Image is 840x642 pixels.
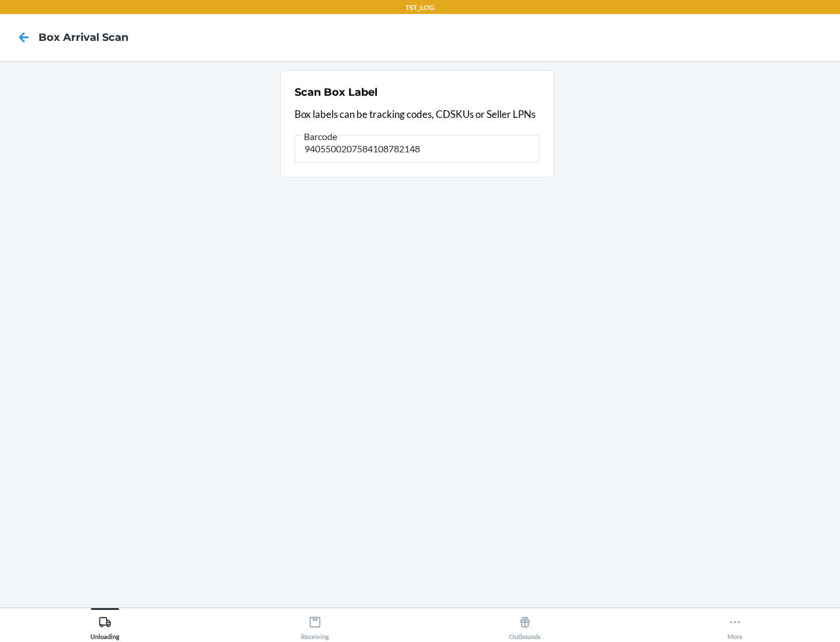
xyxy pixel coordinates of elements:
[302,131,339,142] span: Barcode
[509,611,541,640] div: Outbounds
[301,611,329,640] div: Receiving
[405,2,435,13] p: TST_LOG
[295,107,540,122] p: Box labels can be tracking codes, CDSKUs or Seller LPNs
[727,611,743,640] div: More
[295,85,377,100] h2: Scan Box Label
[295,135,540,163] input: Barcode
[210,608,420,640] button: Receiving
[90,611,120,640] div: Unloading
[630,608,840,640] button: More
[38,30,128,45] h4: Box Arrival Scan
[420,608,630,640] button: Outbounds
